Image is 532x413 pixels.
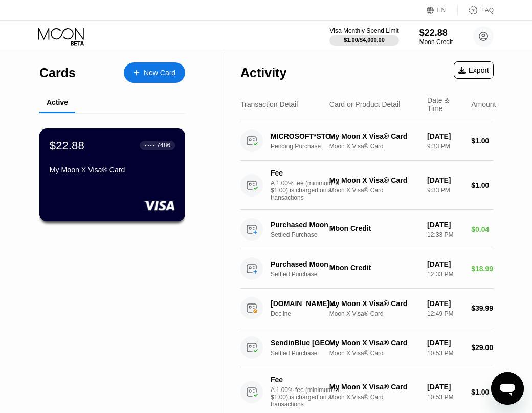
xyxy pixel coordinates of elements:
div: Settled Purchase [271,271,343,278]
div: Visa Monthly Spend Limit [329,27,398,34]
div: My Moon X Visa® Card [329,132,419,140]
div: New Card [144,69,175,77]
div: Transaction Detail [240,100,298,108]
div: $18.99 [471,265,494,273]
div: 10:53 PM [427,394,463,401]
div: $39.99 [471,304,494,312]
div: [DATE] [427,132,463,140]
div: $1.00 [471,181,494,189]
div: $29.00 [471,343,494,352]
div: 12:33 PM [427,231,463,238]
div: New Card [124,62,185,83]
div: 12:33 PM [427,271,463,278]
div: Moon X Visa® Card [329,187,419,194]
div: 12:49 PM [427,310,463,317]
div: Purchased Moon CreditSettled PurchaseMoon Credit[DATE]12:33 PM$18.99 [240,249,494,289]
div: My Moon X Visa® Card [329,176,419,184]
div: Pending Purchase [271,143,343,150]
div: My Moon X Visa® Card [329,383,419,391]
div: Moon Credit [329,224,419,232]
div: [DATE] [427,221,463,229]
div: FAQ [458,5,494,15]
div: A 1.00% fee (minimum of $1.00) is charged on all transactions [271,386,347,408]
div: Moon Credit [419,38,453,46]
div: Card or Product Detail [329,100,401,108]
div: [DATE] [427,383,463,391]
div: EN [427,5,458,15]
div: 9:33 PM [427,187,463,194]
div: 7486 [157,142,170,149]
div: Amount [471,100,496,108]
div: 10:53 PM [427,350,463,357]
div: $1.00 [471,388,494,396]
div: $1.00 / $4,000.00 [344,37,385,43]
div: FAQ [481,7,494,14]
div: My Moon X Visa® Card [329,299,419,308]
iframe: Button to launch messaging window [491,372,524,405]
div: Visa Monthly Spend Limit$1.00/$4,000.00 [329,27,398,46]
div: [DATE] [427,176,463,184]
div: [DATE] [427,299,463,308]
div: Active [47,98,68,106]
div: [DATE] [427,260,463,268]
div: SendinBlue [GEOGRAPHIC_DATA] FR [271,339,338,347]
div: Date & Time [427,96,463,113]
div: Export [458,66,489,74]
div: SendinBlue [GEOGRAPHIC_DATA] FRSettled PurchaseMy Moon X Visa® CardMoon X Visa® Card[DATE]10:53 P... [240,328,494,367]
div: $22.88 [50,139,84,152]
div: Moon X Visa® Card [329,350,419,357]
div: Settled Purchase [271,231,343,238]
div: My Moon X Visa® Card [329,339,419,347]
div: [DOMAIN_NAME] 8552329555 CY [271,299,338,308]
div: Cards [39,66,76,80]
div: [DOMAIN_NAME] 8552329555 CYDeclineMy Moon X Visa® CardMoon X Visa® Card[DATE]12:49 PM$39.99 [240,289,494,328]
div: Moon X Visa® Card [329,143,419,150]
div: $22.88● ● ● ●7486My Moon X Visa® Card [40,129,185,221]
div: Activity [240,66,286,80]
div: Purchased Moon Credit [271,221,338,229]
div: Moon X Visa® Card [329,310,419,317]
div: Settled Purchase [271,350,343,357]
div: Fee [271,376,342,384]
div: My Moon X Visa® Card [50,166,175,174]
div: Purchased Moon Credit [271,260,338,268]
div: MICROSOFT*STORE [DOMAIN_NAME] USPending PurchaseMy Moon X Visa® CardMoon X Visa® Card[DATE]9:33 P... [240,121,494,161]
div: Moon Credit [329,264,419,272]
div: $22.88 [419,28,453,38]
div: Decline [271,310,343,317]
div: A 1.00% fee (minimum of $1.00) is charged on all transactions [271,180,347,201]
div: MICROSOFT*STORE [DOMAIN_NAME] US [271,132,338,140]
div: $0.04 [471,225,494,233]
div: Fee [271,169,342,177]
div: ● ● ● ● [145,144,155,147]
div: [DATE] [427,339,463,347]
div: Export [454,61,494,79]
div: $22.88Moon Credit [419,28,453,46]
div: 9:33 PM [427,143,463,150]
div: $1.00 [471,137,494,145]
div: Moon X Visa® Card [329,394,419,401]
div: FeeA 1.00% fee (minimum of $1.00) is charged on all transactionsMy Moon X Visa® CardMoon X Visa® ... [240,161,494,210]
div: Purchased Moon CreditSettled PurchaseMoon Credit[DATE]12:33 PM$0.04 [240,210,494,249]
div: EN [437,7,446,14]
